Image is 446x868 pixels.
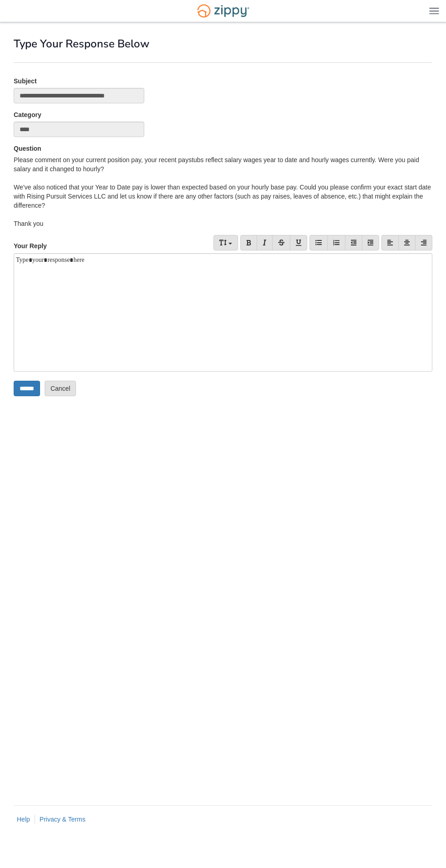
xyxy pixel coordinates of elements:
a: Reduce indent (Shift+Tab) [345,235,362,250]
a: Cancel [45,381,76,396]
h1: Type Your Response Below [14,38,432,50]
div: Please comment on your current position pay, your recent paystubs reflect salary wages year to da... [14,155,432,174]
a: Center (Ctrl/Cmd+E) [398,235,416,250]
label: Category [14,110,41,119]
a: Underline [290,235,307,250]
a: Strikethrough [272,235,290,250]
label: Subject [14,77,37,86]
a: Align Left (Ctrl/Cmd+L) [381,235,399,250]
a: Privacy & Terms [40,816,86,823]
a: Indent (Tab) [362,235,379,250]
label: Question [14,144,41,153]
div: Thank you [14,219,432,228]
a: Number list [327,235,345,250]
a: Align Right (Ctrl/Cmd+R) [415,235,432,250]
a: Help [17,816,30,823]
div: We’ve also noticed that your Year to Date pay is lower than expected based on your hourly base pa... [14,183,432,210]
a: Bold (Ctrl/Cmd+B) [240,235,257,250]
img: Mobile Dropdown Menu [429,7,439,14]
label: Your Reply [14,235,47,250]
a: Italic (Ctrl/Cmd+I) [257,235,273,250]
a: Bullet list [309,235,328,250]
a: Font Size [213,235,238,250]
